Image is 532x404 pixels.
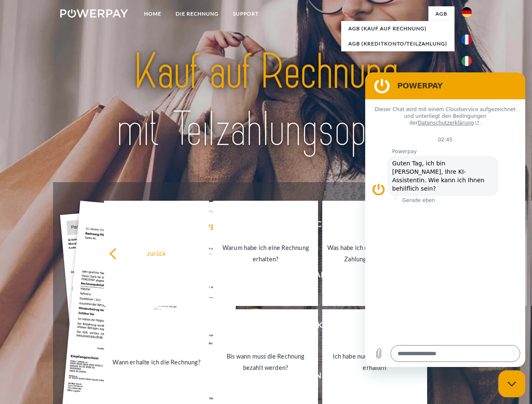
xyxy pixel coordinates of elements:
[327,351,422,373] div: Ich habe nur eine Teillieferung erhalten
[462,7,472,17] img: de
[462,56,472,66] img: it
[137,6,168,21] a: Home
[109,356,204,367] div: Wann erhalte ich die Rechnung?
[218,351,313,373] div: Bis wann muss die Rechnung bezahlt werden?
[327,242,422,265] div: Was habe ich noch offen, ist meine Zahlung eingegangen?
[341,36,454,51] a: AGB (Kreditkonto/Teilzahlung)
[226,6,266,21] a: SUPPORT
[428,6,454,21] a: agb
[109,247,204,259] div: zurück
[218,242,313,265] div: Warum habe ich eine Rechnung erhalten?
[365,72,525,367] iframe: Messaging-Fenster
[80,40,452,161] img: title-powerpay_de.svg
[341,21,454,36] a: AGB (Kauf auf Rechnung)
[168,6,226,21] a: DIE RECHNUNG
[498,370,525,397] iframe: Schaltfläche zum Öffnen des Messaging-Fensters; Konversation läuft
[322,201,427,306] a: Was habe ich noch offen, ist meine Zahlung eingegangen?
[60,9,128,18] img: logo-powerpay-white.svg
[462,35,472,45] img: fr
